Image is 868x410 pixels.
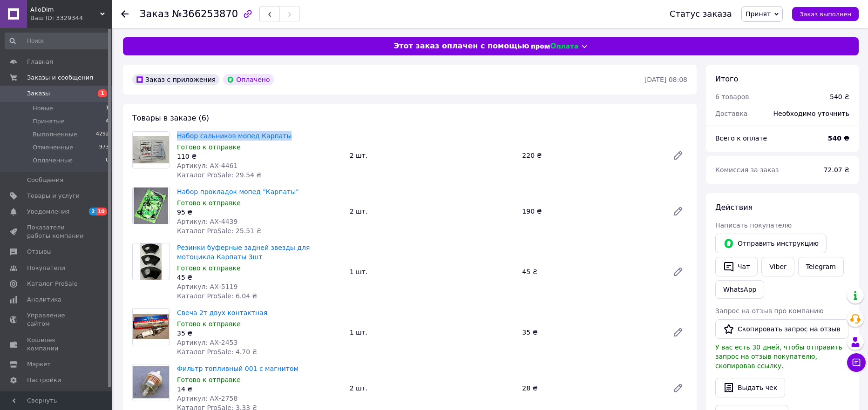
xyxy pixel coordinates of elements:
[346,265,519,278] div: 1 шт.
[715,93,749,101] span: 6 товаров
[715,307,824,315] span: Запрос на отзыв про компанию
[715,134,767,142] span: Всего к оплате
[669,323,687,342] a: Редактировать
[177,208,342,217] div: 95 ₴
[715,257,758,276] button: Чат
[121,9,129,19] div: Вернуться назад
[715,343,842,370] span: У вас есть 30 дней, чтобы отправить запрос на отзыв покупателю, скопировав ссылку.
[27,280,77,288] span: Каталог ProSale
[27,89,50,98] span: Заказы
[518,205,665,218] div: 190 ₴
[177,395,237,402] span: Артикул: АХ-2758
[27,223,86,240] span: Показатели работы компании
[518,382,665,395] div: 28 ₴
[27,176,63,184] span: Сообщения
[140,8,169,20] span: Заказ
[140,243,162,280] img: Резинки буферные задней звезды для мотоцикла Карпаты 3шт
[33,117,65,126] span: Принятые
[346,149,519,162] div: 2 шт.
[393,41,529,52] span: Этот заказ оплачен с помощью
[132,114,209,122] span: Товары в заказе (6)
[177,162,237,169] span: Артикул: АХ-4461
[518,149,665,162] div: 220 ₴
[96,208,107,215] span: 10
[96,130,109,139] span: 4292
[177,218,237,225] span: Артикул: АХ-4439
[27,208,69,216] span: Уведомления
[177,376,241,383] span: Готово к отправке
[518,265,665,278] div: 45 ₴
[33,130,77,139] span: Выполненные
[798,257,844,276] a: Telegram
[133,136,169,163] img: Набор сальников мопед Карпаты
[177,264,241,272] span: Готово к отправке
[669,379,687,397] a: Редактировать
[98,89,107,97] span: 1
[768,103,855,124] div: Необходимо уточнить
[134,188,168,224] img: Набор прокладок мопед "Карпаты"
[715,280,764,299] a: WhatsApp
[30,14,112,22] div: Ваш ID: 3329344
[27,264,65,272] span: Покупатели
[746,10,771,18] span: Принят
[346,382,519,395] div: 2 шт.
[177,132,292,140] a: Набор сальников мопед Карпаты
[715,166,779,174] span: Комиссия за заказ
[27,376,61,384] span: Настройки
[33,156,73,165] span: Оплаченные
[792,7,859,21] button: Заказ выполнен
[177,365,298,372] a: Фильтр топливный 001 с магнитом
[715,203,753,212] span: Действия
[669,146,687,165] a: Редактировать
[669,202,687,221] a: Редактировать
[177,329,342,338] div: 35 ₴
[177,339,237,346] span: Артикул: АХ-2453
[177,188,299,195] a: Набор прокладок мопед "Карпаты"
[670,9,732,19] div: Статус заказа
[830,92,849,101] div: 540 ₴
[27,192,80,200] span: Товары и услуги
[177,199,241,207] span: Готово к отправке
[177,171,261,179] span: Каталог ProSale: 29.54 ₴
[177,143,241,151] span: Готово к отправке
[106,104,109,113] span: 1
[644,76,687,83] time: [DATE] 08:08
[715,110,747,117] span: Доставка
[715,319,848,339] button: Скопировать запрос на отзыв
[27,58,53,66] span: Главная
[177,348,257,356] span: Каталог ProSale: 4.70 ₴
[33,143,73,152] span: Отмененные
[761,257,794,276] a: Viber
[177,384,342,394] div: 14 ₴
[132,74,219,85] div: Заказ с приложения
[847,353,866,372] button: Чат с покупателем
[346,326,519,339] div: 1 шт.
[177,309,267,316] a: Свеча 2т двух контактная
[89,208,96,215] span: 2
[27,248,52,256] span: Отзывы
[106,156,109,165] span: 0
[177,244,310,261] a: Резинки буферные задней звезды для мотоцикла Карпаты 3шт
[828,134,849,142] b: 540 ₴
[133,314,169,339] img: Свеча 2т двух контактная
[99,143,109,152] span: 973
[715,378,785,397] button: Выдать чек
[824,166,849,174] span: 72.07 ₴
[177,152,342,161] div: 110 ₴
[172,8,238,20] span: №366253870
[177,227,261,235] span: Каталог ProSale: 25.51 ₴
[177,320,241,328] span: Готово к отправке
[715,234,827,253] button: Отправить инструкцию
[27,296,61,304] span: Аналитика
[346,205,519,218] div: 2 шт.
[33,104,53,113] span: Новые
[177,292,257,300] span: Каталог ProSale: 6.04 ₴
[30,6,100,14] span: AlloDim
[106,117,109,126] span: 4
[133,366,169,398] img: Фильтр топливный 001 с магнитом
[518,326,665,339] div: 35 ₴
[715,222,792,229] span: Написать покупателю
[669,262,687,281] a: Редактировать
[27,74,93,82] span: Заказы и сообщения
[27,360,51,369] span: Маркет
